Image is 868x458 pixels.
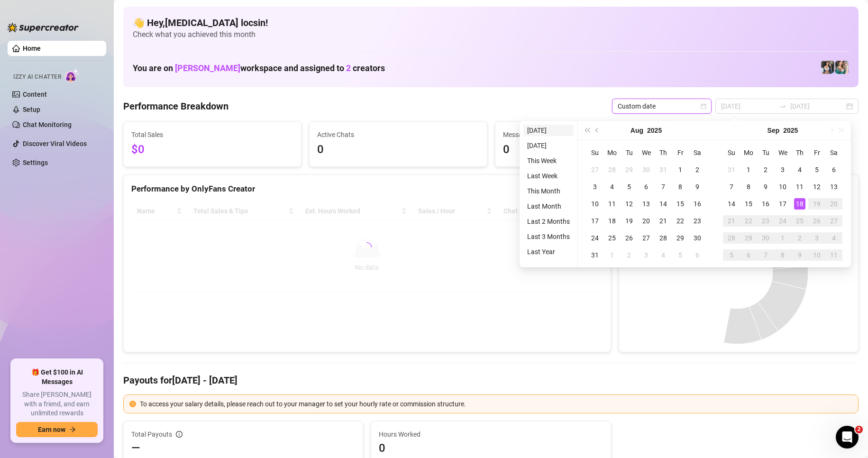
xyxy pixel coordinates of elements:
[317,141,479,159] span: 0
[774,144,791,161] th: We
[638,229,655,247] td: 2025-08-27
[672,247,689,264] td: 2025-09-05
[133,29,849,40] span: Check what you achieved this month
[379,429,603,440] span: Hours Worked
[779,102,786,110] span: swap-right
[808,212,825,229] td: 2025-09-26
[740,161,757,178] td: 2025-09-01
[503,129,665,140] span: Messages Sent
[835,61,849,74] img: Zaddy
[603,161,621,178] td: 2025-07-28
[828,164,840,175] div: 6
[69,426,76,433] span: arrow-right
[723,247,740,264] td: 2025-10-05
[777,232,788,244] div: 1
[825,247,842,264] td: 2025-10-11
[811,198,822,210] div: 19
[640,164,652,175] div: 30
[828,215,840,227] div: 27
[523,201,574,212] li: Last Month
[123,100,228,113] h4: Performance Breakdown
[606,249,618,261] div: 1
[658,232,669,244] div: 28
[743,181,754,192] div: 8
[760,215,771,227] div: 23
[774,178,791,195] td: 2025-09-10
[175,63,240,73] span: [PERSON_NAME]
[808,161,825,178] td: 2025-09-05
[606,164,618,175] div: 28
[523,216,574,227] li: Last 2 Months
[828,249,840,261] div: 11
[791,144,808,161] th: Th
[811,181,822,192] div: 12
[777,215,788,227] div: 24
[794,164,805,175] div: 4
[672,161,689,178] td: 2025-08-01
[726,215,737,227] div: 21
[672,229,689,247] td: 2025-08-29
[655,161,672,178] td: 2025-07-31
[828,198,840,210] div: 20
[825,212,842,229] td: 2025-09-27
[811,215,822,227] div: 26
[630,121,643,140] button: Choose a month
[774,161,791,178] td: 2025-09-03
[606,232,618,244] div: 25
[586,247,603,264] td: 2025-08-31
[621,178,638,195] td: 2025-08-05
[658,198,669,210] div: 14
[523,140,574,151] li: [DATE]
[791,229,808,247] td: 2025-10-02
[131,183,603,195] div: Performance by OnlyFans Creator
[623,249,635,261] div: 2
[692,164,703,175] div: 2
[825,161,842,178] td: 2025-09-06
[672,178,689,195] td: 2025-08-08
[794,215,805,227] div: 25
[658,181,669,192] div: 7
[589,232,601,244] div: 24
[523,185,574,197] li: This Month
[760,198,771,210] div: 16
[623,198,635,210] div: 12
[794,249,805,261] div: 9
[743,215,754,227] div: 22
[726,232,737,244] div: 28
[640,181,652,192] div: 6
[16,390,98,418] span: Share [PERSON_NAME] with a friend, and earn unlimited rewards
[16,368,98,386] span: 🎁 Get $100 in AI Messages
[638,144,655,161] th: We
[603,144,621,161] th: Mo
[757,212,774,229] td: 2025-09-23
[740,195,757,212] td: 2025-09-15
[606,198,618,210] div: 11
[757,178,774,195] td: 2025-09-09
[791,212,808,229] td: 2025-09-25
[586,229,603,247] td: 2025-08-24
[783,121,798,140] button: Choose a year
[23,159,48,166] a: Settings
[65,69,80,82] img: AI Chatter
[779,102,786,110] span: to
[825,144,842,161] th: Sa
[740,247,757,264] td: 2025-10-06
[689,247,706,264] td: 2025-09-06
[767,121,780,140] button: Choose a month
[589,181,601,192] div: 3
[638,212,655,229] td: 2025-08-20
[672,195,689,212] td: 2025-08-15
[689,161,706,178] td: 2025-08-02
[346,63,351,73] span: 2
[723,161,740,178] td: 2025-08-31
[523,231,574,242] li: Last 3 Months
[675,232,686,244] div: 29
[808,144,825,161] th: Fr
[640,198,652,210] div: 13
[811,232,822,244] div: 3
[808,178,825,195] td: 2025-09-12
[592,121,603,140] button: Previous month (PageUp)
[131,141,293,159] span: $0
[640,215,652,227] div: 20
[740,144,757,161] th: Mo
